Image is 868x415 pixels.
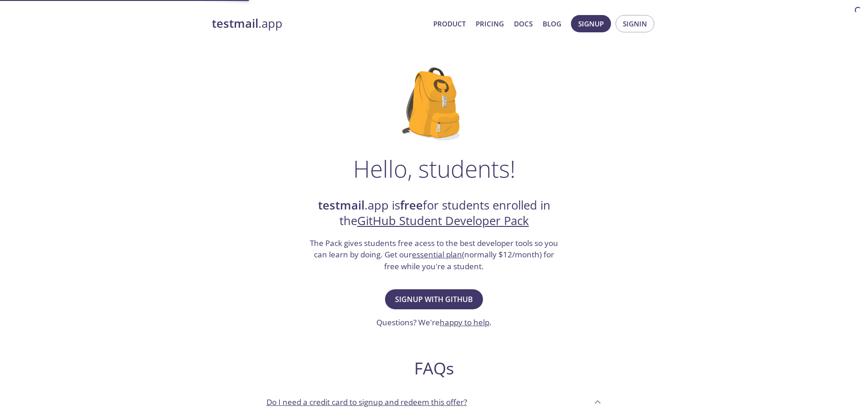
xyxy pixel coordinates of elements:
a: Product [433,18,466,30]
a: happy to help [440,317,489,328]
a: testmail.app [212,16,426,31]
span: Signup [578,18,604,30]
img: github-student-backpack.png [402,67,466,140]
strong: free [400,197,423,213]
a: Blog [543,18,561,30]
button: Signup [571,15,611,32]
h3: Questions? We're . [376,317,492,328]
button: Signup with GitHub [385,289,483,309]
span: Signup with GitHub [395,293,473,306]
p: Do I need a credit card to signup and redeem this offer? [267,396,467,408]
strong: testmail [212,15,258,31]
a: Docs [514,18,533,30]
strong: testmail [318,197,365,213]
h1: Hello, students! [353,155,515,182]
h3: The Pack gives students free acess to the best developer tools so you can learn by doing. Get our... [309,237,560,272]
h2: .app is for students enrolled in the [309,198,560,229]
button: Signin [616,15,654,32]
div: Do I need a credit card to signup and redeem this offer? [259,389,609,414]
a: essential plan [412,249,462,260]
span: Signin [623,18,647,30]
a: GitHub Student Developer Pack [357,213,529,229]
a: Pricing [476,18,504,30]
h2: FAQs [259,358,609,379]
